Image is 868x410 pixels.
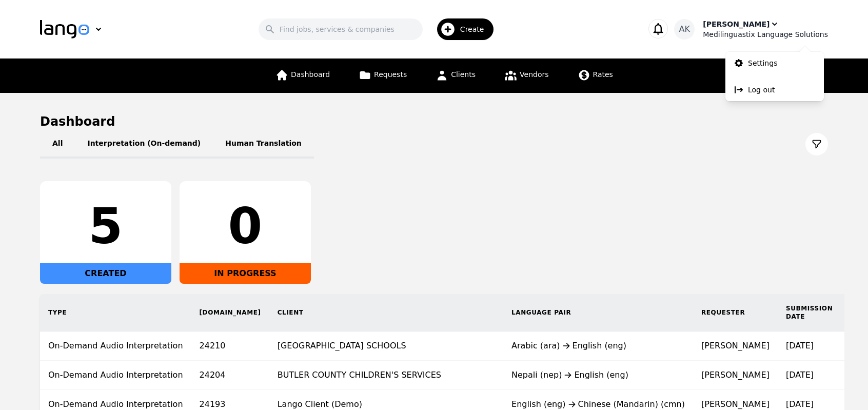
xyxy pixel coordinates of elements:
td: On-Demand Audio Interpretation [40,331,191,361]
a: Requests [352,58,413,93]
p: Log out [748,85,775,95]
td: [PERSON_NAME] [693,331,778,361]
td: 24210 [191,331,269,361]
span: Clients [451,70,476,79]
span: AK [679,23,690,35]
input: Find jobs, services & companies [259,18,423,40]
span: Dashboard [291,70,330,79]
div: [PERSON_NAME] [703,19,770,29]
td: On-Demand Audio Interpretation [40,361,191,390]
a: Dashboard [269,58,336,93]
td: [GEOGRAPHIC_DATA] SCHOOLS [269,331,503,361]
div: 0 [188,202,303,251]
time: [DATE] [786,399,814,409]
div: CREATED [40,263,171,284]
button: All [40,130,75,159]
span: Requests [374,70,407,79]
div: 5 [48,202,163,251]
td: [PERSON_NAME] [693,361,778,390]
a: Vendors [498,58,555,93]
div: Arabic (ara) English (eng) [511,340,685,352]
button: AK[PERSON_NAME]Medilinguastix Language Solutions [674,19,828,40]
th: [DOMAIN_NAME] [191,294,269,331]
time: [DATE] [786,370,814,380]
div: Medilinguastix Language Solutions [703,29,828,40]
div: Nepali (nep) English (eng) [511,369,685,381]
span: Create [460,24,491,34]
span: Rates [593,70,613,79]
div: IN PROGRESS [180,263,311,284]
button: Interpretation (On-demand) [75,130,213,159]
button: Human Translation [213,130,314,159]
button: Create [423,14,500,44]
p: Settings [748,58,777,68]
a: Clients [429,58,482,93]
td: 24204 [191,361,269,390]
a: Rates [571,58,619,93]
button: Filter [805,133,828,155]
th: Client [269,294,503,331]
th: Language Pair [503,294,693,331]
span: Vendors [520,70,548,79]
img: Logo [40,20,89,38]
th: Type [40,294,191,331]
th: Submission Date [778,294,841,331]
time: [DATE] [786,341,814,350]
th: Requester [693,294,778,331]
td: BUTLER COUNTY CHILDREN'S SERVICES [269,361,503,390]
h1: Dashboard [40,113,828,130]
